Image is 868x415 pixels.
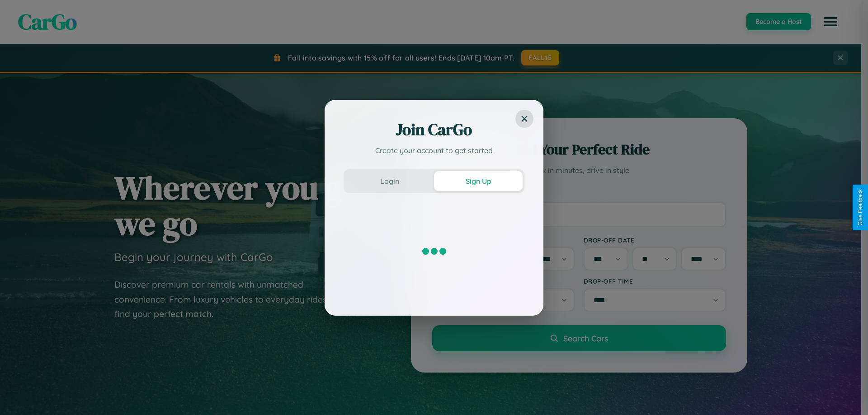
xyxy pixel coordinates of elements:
h2: Join CarGo [344,119,524,140]
div: Give Feedback [857,189,863,226]
p: Create your account to get started [344,145,524,156]
button: Sign Up [434,171,523,191]
iframe: Intercom live chat [9,384,31,406]
button: Login [345,171,434,191]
